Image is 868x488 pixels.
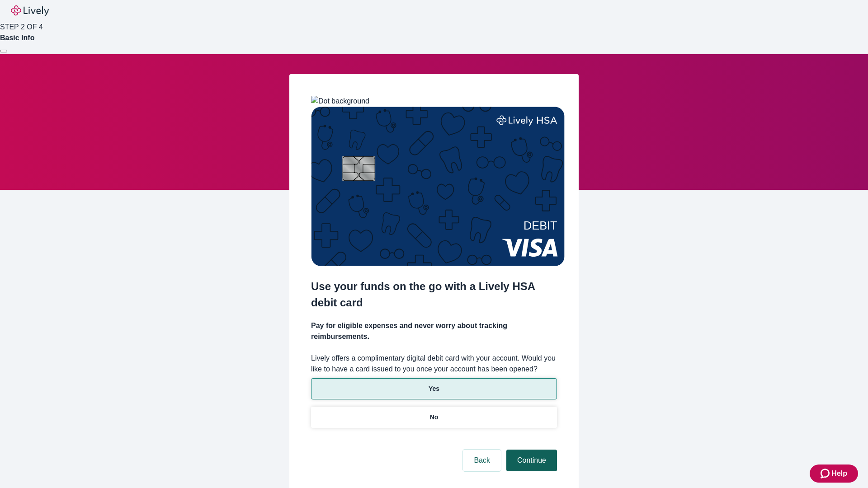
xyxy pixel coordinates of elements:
[463,450,501,471] button: Back
[311,107,565,266] img: Debit card
[429,384,439,394] p: Yes
[11,5,49,16] img: Lively
[311,278,557,311] h2: Use your funds on the go with a Lively HSA debit card
[506,450,557,471] button: Continue
[311,407,557,428] button: No
[810,465,858,483] button: Zendesk support iconHelp
[311,353,557,375] label: Lively offers a complimentary digital debit card with your account. Would you like to have a card...
[311,378,557,399] button: Yes
[821,468,831,479] svg: Zendesk support icon
[311,320,557,342] h4: Pay for eligible expenses and never worry about tracking reimbursements.
[430,413,439,422] p: No
[831,468,847,479] span: Help
[311,96,369,107] img: Dot background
